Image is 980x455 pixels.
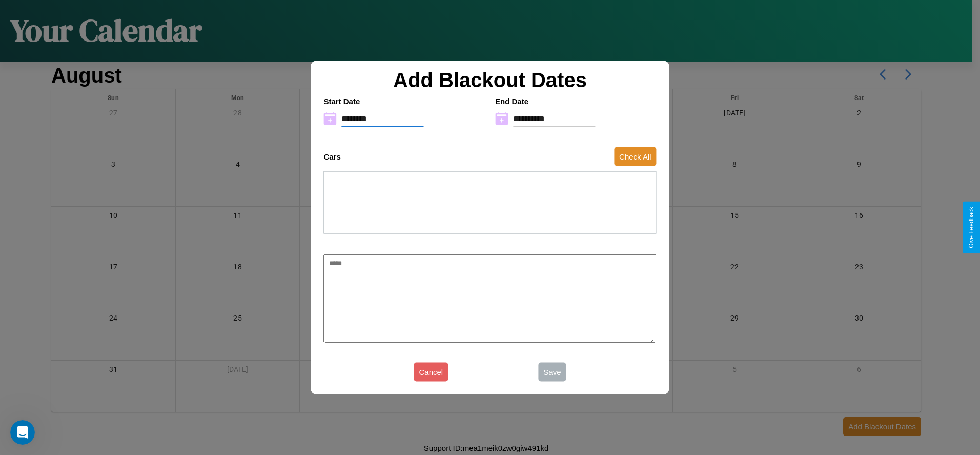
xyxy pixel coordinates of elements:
h2: Add Blackout Dates [318,68,661,91]
h4: End Date [495,96,657,105]
div: Give Feedback [968,207,975,248]
button: Save [538,363,566,382]
button: Check All [614,147,657,166]
h4: Cars [323,152,340,161]
button: Cancel [414,363,448,382]
h4: Start Date [323,96,485,105]
iframe: Intercom live chat [10,420,35,445]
